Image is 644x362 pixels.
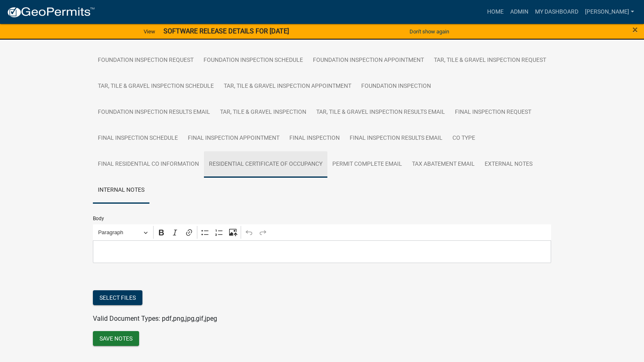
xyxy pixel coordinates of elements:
[532,4,582,20] a: My Dashboard
[163,27,289,35] strong: SOFTWARE RELEASE DETAILS FOR [DATE]
[98,228,141,237] span: Paragraph
[93,125,183,152] a: Final Inspection Schedule
[632,24,638,35] span: ×
[215,99,311,126] a: Tar, Tile & Gravel Inspection
[93,240,551,263] div: Editor editing area: main. Press Alt+0 for help.
[632,25,638,35] button: Close
[582,4,637,20] a: [PERSON_NAME]
[93,73,219,100] a: Tar, Tile & Gravel Inspection Schedule
[447,125,480,152] a: CO Type
[93,47,199,74] a: Foundation Inspection Request
[308,47,429,74] a: Foundation Inspection Appointment
[345,125,447,152] a: Final Inspection Results Email
[480,151,537,178] a: External Notes
[93,99,215,126] a: Foundation Inspection Results Email
[356,73,436,100] a: Foundation Inspection
[311,99,450,126] a: Tar, Tile & Gravel Inspection Results Email
[450,99,536,126] a: Final Inspection Request
[199,47,308,74] a: Foundation Inspection Schedule
[140,25,159,38] a: View
[93,216,104,221] label: Body
[284,125,345,152] a: Final Inspection
[219,73,356,100] a: Tar, Tile & Gravel Inspection Appointment
[93,315,217,322] span: Valid Document Types: pdf,png,jpg,gif,jpeg
[507,4,532,20] a: Admin
[93,177,149,204] a: Internal Notes
[93,151,204,178] a: Final Residential CO Information
[95,226,152,239] button: Paragraph, Heading
[406,25,452,38] button: Don't show again
[93,331,139,346] button: Save Notes
[204,151,327,178] a: Residential Certificate of Occupancy
[327,151,407,178] a: Permit Complete Email
[407,151,480,178] a: Tax Abatement Email
[93,290,142,305] button: Select files
[484,4,507,20] a: Home
[429,47,551,74] a: Tar, Tile & Gravel Inspection Request
[93,224,551,240] div: Editor toolbar
[183,125,284,152] a: Final Inspection Appointment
